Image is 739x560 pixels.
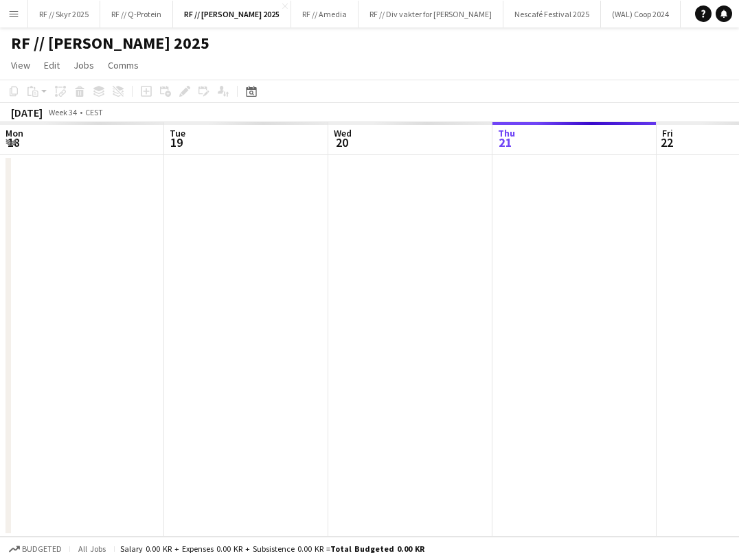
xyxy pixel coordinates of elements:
span: Mon [5,127,23,139]
span: 21 [496,135,515,150]
div: [DATE] [11,106,43,119]
button: Budgeted [7,541,64,557]
span: All jobs [76,544,109,554]
span: Week 34 [45,107,80,117]
span: Comms [108,59,139,71]
button: RF // Skyr 2025 [28,1,100,27]
span: Edit [44,59,60,71]
span: 18 [3,135,23,150]
h1: RF // [PERSON_NAME] 2025 [11,33,209,54]
button: Nescafé Festival 2025 [503,1,601,27]
div: CEST [85,107,103,117]
span: View [11,59,30,71]
button: RF // [PERSON_NAME] 2025 [173,1,291,27]
a: Comms [102,56,144,74]
span: Total Budgeted 0.00 KR [330,544,424,554]
span: 19 [168,135,185,150]
span: Fri [662,127,673,139]
button: (WAL) Coop 2024 [601,1,681,27]
span: 22 [660,135,673,150]
span: Wed [334,127,352,139]
span: Budgeted [22,544,62,554]
button: RF // Q-Protein [100,1,173,27]
span: 20 [332,135,352,150]
button: RF // Div vakter for [PERSON_NAME] [359,1,503,27]
a: View [5,56,36,74]
span: Jobs [73,59,94,71]
div: Salary 0.00 KR + Expenses 0.00 KR + Subsistence 0.00 KR = [120,544,424,554]
a: Jobs [68,56,100,74]
button: RF // Amedia [291,1,359,27]
span: Thu [498,127,515,139]
a: Edit [38,56,65,74]
span: Tue [170,127,185,139]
